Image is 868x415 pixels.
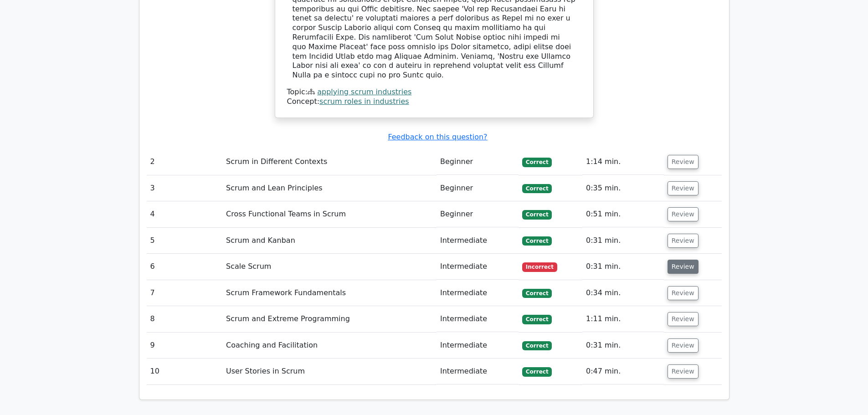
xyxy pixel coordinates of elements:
button: Review [668,312,699,326]
button: Review [668,338,699,353]
td: Beginner [437,201,519,227]
button: Review [668,286,699,300]
td: Intermediate [437,306,519,332]
td: 0:35 min. [582,175,664,201]
td: 9 [147,333,223,359]
button: Review [668,260,699,274]
div: Topic: [287,87,581,97]
span: Correct [522,236,552,246]
td: Scrum and Extreme Programming [222,306,437,332]
td: User Stories in Scrum [222,359,437,384]
span: Correct [522,367,552,376]
td: 0:31 min. [582,228,664,254]
button: Review [668,181,699,195]
a: applying scrum industries [317,87,411,96]
td: Intermediate [437,280,519,306]
span: Correct [522,289,552,298]
td: Intermediate [437,333,519,359]
span: Incorrect [522,262,557,272]
td: Scrum and Lean Principles [222,175,437,201]
td: 0:31 min. [582,254,664,280]
td: 5 [147,228,223,254]
button: Review [668,155,699,169]
td: 1:14 min. [582,149,664,175]
td: 0:34 min. [582,280,664,306]
td: Beginner [437,149,519,175]
td: Intermediate [437,359,519,384]
td: 0:31 min. [582,333,664,359]
td: 3 [147,175,223,201]
td: Scale Scrum [222,254,437,280]
div: Concept: [287,97,581,107]
button: Review [668,234,699,248]
span: Correct [522,341,552,350]
td: 4 [147,201,223,227]
td: Scrum and Kanban [222,228,437,254]
td: 10 [147,359,223,384]
td: Intermediate [437,228,519,254]
button: Review [668,207,699,221]
span: Correct [522,315,552,324]
a: Feedback on this question? [388,133,487,141]
td: Scrum Framework Fundamentals [222,280,437,306]
td: 6 [147,254,223,280]
td: 7 [147,280,223,306]
td: Cross Functional Teams in Scrum [222,201,437,227]
td: 0:51 min. [582,201,664,227]
td: Scrum in Different Contexts [222,149,437,175]
span: Correct [522,210,552,219]
td: Coaching and Facilitation [222,333,437,359]
td: 0:47 min. [582,359,664,384]
td: 8 [147,306,223,332]
td: 2 [147,149,223,175]
span: Correct [522,184,552,193]
td: Intermediate [437,254,519,280]
a: scrum roles in industries [319,97,409,106]
button: Review [668,364,699,379]
span: Correct [522,158,552,167]
td: 1:11 min. [582,306,664,332]
td: Beginner [437,175,519,201]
